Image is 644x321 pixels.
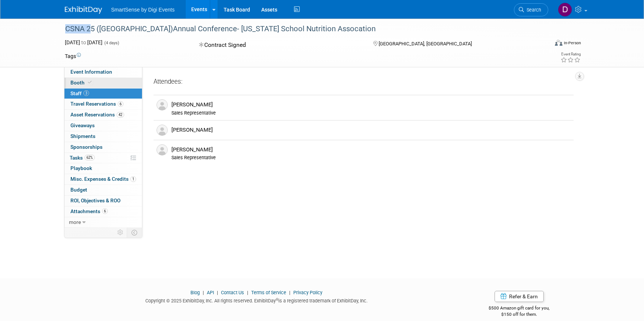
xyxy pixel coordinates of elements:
img: ExhibitDay [65,6,102,14]
span: Event Information [70,69,112,75]
span: 62% [85,155,95,160]
i: Booth reservation complete [88,80,92,84]
a: Privacy Policy [293,290,322,295]
span: to [80,39,87,45]
a: Attachments6 [64,206,142,217]
span: [DATE] [DATE] [65,39,102,45]
a: Budget [64,185,142,195]
a: Booth [64,78,142,88]
a: Blog [190,290,200,295]
div: Sales Representative [171,155,571,161]
div: $500 Amazon gift card for you, [459,300,580,317]
span: | [201,290,206,295]
span: SmartSense by Digi Events [111,7,174,13]
span: Budget [70,187,87,193]
span: 1 [130,176,136,182]
img: Format-Inperson.png [555,40,562,46]
a: Giveaways [64,121,142,131]
img: Associate-Profile-5.png [157,125,168,136]
span: Giveaways [70,122,95,128]
div: [PERSON_NAME] [171,146,571,153]
img: Associate-Profile-5.png [157,99,168,110]
div: Copyright © 2025 ExhibitDay, Inc. All rights reserved. ExhibitDay is a registered trademark of Ex... [65,296,448,304]
span: Asset Reservations [70,112,124,118]
a: ROI, Objectives & ROO [64,196,142,206]
span: | [287,290,292,295]
a: Asset Reservations42 [64,110,142,120]
div: [PERSON_NAME] [171,101,571,108]
div: Event Format [504,39,581,50]
span: [GEOGRAPHIC_DATA], [GEOGRAPHIC_DATA] [379,41,472,46]
div: Attendees: [154,77,574,87]
span: 42 [117,112,124,118]
div: $150 off for them. [459,311,580,318]
a: Shipments [64,131,142,142]
td: Toggle Event Tabs [127,228,142,237]
span: Playbook [70,165,92,171]
a: Playbook [64,163,142,174]
sup: ® [276,298,278,302]
a: Sponsorships [64,142,142,153]
a: Terms of Service [251,290,286,295]
span: ROI, Objectives & ROO [70,198,120,203]
span: Staff [70,90,89,96]
div: CSNA 25 ([GEOGRAPHIC_DATA])Annual Conference- [US_STATE] School Nutrition Assocation [63,22,537,36]
span: Attachments [70,208,108,214]
img: Associate-Profile-5.png [157,144,168,155]
a: Misc. Expenses & Credits1 [64,174,142,184]
div: [PERSON_NAME] [171,126,571,134]
div: Contract Signed [197,39,362,52]
span: Misc. Expenses & Credits [70,176,136,182]
a: Contact Us [221,290,244,295]
span: Tasks [70,155,95,161]
span: | [245,290,250,295]
a: Refer & Earn [495,291,544,302]
span: 6 [102,208,108,214]
div: Event Rating [561,52,581,56]
div: In-Person [563,40,581,46]
span: Travel Reservations [70,101,123,107]
span: Booth [70,80,93,86]
a: Event Information [64,67,142,77]
a: Search [514,3,548,16]
span: | [215,290,220,295]
a: Tasks62% [64,153,142,163]
a: more [64,217,142,228]
a: Staff3 [64,89,142,99]
td: Personalize Event Tab Strip [114,228,127,237]
img: Dan Tiernan [558,3,572,17]
span: Search [524,7,541,13]
div: Sales Representative [171,110,571,116]
span: Shipments [70,133,95,139]
td: Tags [65,52,81,60]
a: Travel Reservations6 [64,99,142,109]
span: more [69,219,81,225]
span: Sponsorships [70,144,102,150]
span: 6 [118,101,123,107]
span: 3 [83,90,89,96]
span: (4 days) [104,41,119,45]
a: API [207,290,214,295]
